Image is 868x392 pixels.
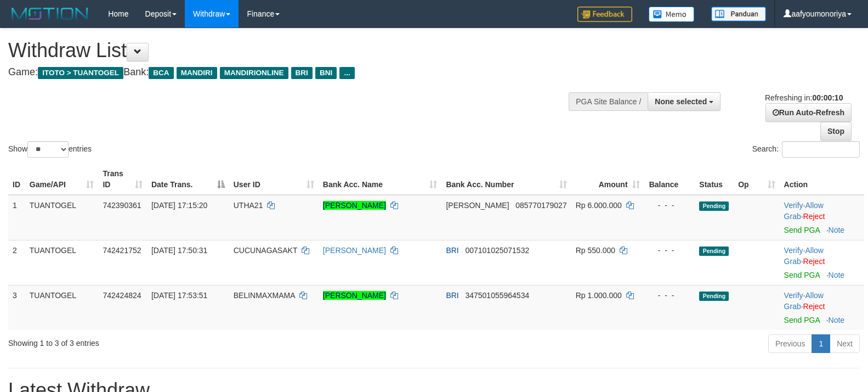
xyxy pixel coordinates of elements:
span: · [784,246,824,266]
td: TUANTOGEL [25,195,99,240]
span: CUCUNAGASAKT [234,246,297,255]
a: Note [829,316,845,324]
th: Balance [644,164,695,195]
td: · · [780,285,864,330]
span: Rp 550.000 [576,246,615,255]
a: Previous [768,334,812,353]
a: Allow Grab [784,246,824,266]
div: Showing 1 to 3 of 3 entries [8,333,354,349]
span: Rp 6.000.000 [576,201,622,210]
a: Stop [820,122,852,141]
th: Game/API: activate to sort column ascending [25,164,99,195]
span: Pending [699,292,729,301]
span: MANDIRIONLINE [220,67,288,79]
span: ... [339,67,354,79]
span: 742390361 [103,201,141,210]
th: Trans ID: activate to sort column ascending [98,164,146,195]
img: Feedback.jpg [577,7,632,22]
span: BELINMAXMAMA [234,291,295,300]
span: · [784,201,824,221]
th: Amount: activate to sort column ascending [571,164,644,195]
td: 2 [8,240,25,285]
a: Send PGA [784,316,820,324]
a: Verify [784,291,803,300]
span: Copy 347501055964534 to clipboard [465,291,529,300]
span: Pending [699,247,729,256]
span: [PERSON_NAME] [446,201,509,210]
th: Bank Acc. Number: activate to sort column ascending [441,164,571,195]
span: ITOTO > TUANTOGEL [38,67,123,79]
span: BRI [291,67,313,79]
span: Refreshing in: [765,93,843,102]
a: Send PGA [784,226,820,234]
button: None selected [648,92,721,111]
span: [DATE] 17:50:31 [151,246,207,255]
td: 3 [8,285,25,330]
a: 1 [812,334,830,353]
img: MOTION_logo.png [8,5,92,22]
a: Send PGA [784,271,820,279]
a: Reject [803,302,825,311]
label: Search: [752,141,860,158]
img: panduan.png [711,7,766,21]
span: BRI [446,246,458,255]
a: Next [830,334,860,353]
th: Date Trans.: activate to sort column descending [147,164,229,195]
div: PGA Site Balance / [569,92,648,111]
h4: Game: Bank: [8,67,568,78]
a: Reject [803,212,825,221]
td: TUANTOGEL [25,240,99,285]
a: [PERSON_NAME] [323,201,386,210]
a: Note [829,226,845,234]
input: Search: [782,141,860,158]
a: Run Auto-Refresh [765,103,852,122]
span: Pending [699,201,729,211]
th: Action [780,164,864,195]
span: None selected [655,97,707,106]
span: Copy 007101025071532 to clipboard [465,246,529,255]
a: Reject [803,257,825,266]
img: Button%20Memo.svg [649,7,695,22]
td: 1 [8,195,25,240]
span: [DATE] 17:15:20 [151,201,207,210]
span: Copy 085770179027 to clipboard [515,201,566,210]
th: User ID: activate to sort column ascending [229,164,319,195]
strong: 00:00:10 [812,93,843,102]
span: BNI [315,67,337,79]
a: [PERSON_NAME] [323,246,386,255]
span: 742421752 [103,246,141,255]
a: [PERSON_NAME] [323,291,386,300]
h1: Withdraw List [8,40,568,61]
select: Showentries [27,141,69,158]
div: - - - [649,245,691,256]
div: - - - [649,290,691,301]
th: Status [695,164,734,195]
a: Verify [784,246,803,255]
span: BCA [149,67,173,79]
span: [DATE] 17:53:51 [151,291,207,300]
td: · · [780,195,864,240]
span: MANDIRI [177,67,217,79]
th: Bank Acc. Name: activate to sort column ascending [319,164,442,195]
a: Allow Grab [784,291,824,311]
span: UTHA21 [234,201,263,210]
th: Op: activate to sort column ascending [734,164,779,195]
div: - - - [649,200,691,211]
span: Rp 1.000.000 [576,291,622,300]
span: · [784,291,824,311]
a: Allow Grab [784,201,824,221]
td: TUANTOGEL [25,285,99,330]
span: BRI [446,291,458,300]
th: ID [8,164,25,195]
td: · · [780,240,864,285]
label: Show entries [8,141,92,158]
a: Note [829,271,845,279]
span: 742424824 [103,291,141,300]
a: Verify [784,201,803,210]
